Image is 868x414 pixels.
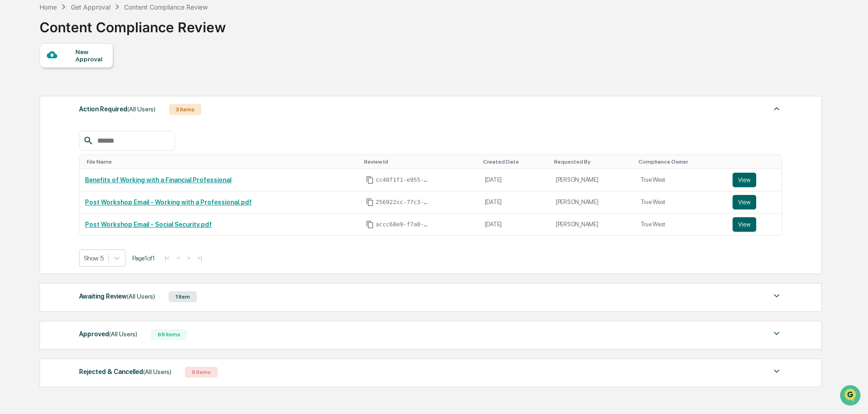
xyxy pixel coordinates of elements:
[40,3,57,11] div: Home
[143,368,171,375] span: (All Users)
[366,198,374,206] span: Copy Id
[733,173,756,187] button: View
[169,291,197,302] div: 1 Item
[162,254,172,262] button: |<
[132,254,155,262] span: Page 1 of 1
[109,330,137,338] span: (All Users)
[479,214,550,235] td: [DATE]
[18,132,57,141] span: Data Lookup
[9,115,16,123] div: 🖐️
[66,115,73,123] div: 🗄️
[75,115,113,124] span: Attestations
[771,328,782,339] img: caret
[550,214,635,235] td: [PERSON_NAME]
[734,159,778,165] div: Toggle SortBy
[733,217,776,232] a: View
[184,254,193,262] button: >
[479,191,550,214] td: [DATE]
[151,329,187,340] div: 69 Items
[376,176,430,184] span: cc48f1f1-e955-4d97-a88e-47c6a179c046
[195,254,205,262] button: >|
[87,159,356,165] div: Toggle SortBy
[90,154,110,161] span: Pylon
[554,159,631,165] div: Toggle SortBy
[9,70,25,86] img: 1746055101610-c473b297-6a78-478c-a979-82029cc54cd1
[376,221,430,228] span: accc68e9-f7a0-44b2-b4a3-ede2a8d78468
[40,12,226,35] div: Content Compliance Review
[155,72,165,83] button: Start new chat
[639,159,724,165] div: Toggle SortBy
[79,103,155,115] div: Action Required
[635,191,728,214] td: True West
[9,19,165,34] p: How can we help?
[733,195,756,209] button: View
[9,133,16,140] div: 🔎
[64,154,110,161] a: Powered byPylon
[31,79,115,86] div: We're available if you need us!
[31,70,149,79] div: Start new chat
[71,3,110,11] div: Get Approval
[5,128,61,145] a: 🔎Data Lookup
[62,111,116,127] a: 🗄️Attestations
[733,217,756,232] button: View
[79,328,137,340] div: Approved
[376,199,430,206] span: 256922cc-77c3-4945-a205-11fcfdbfd03b
[733,195,776,209] a: View
[127,105,155,113] span: (All Users)
[169,104,201,115] div: 3 Items
[483,159,547,165] div: Toggle SortBy
[364,159,476,165] div: Toggle SortBy
[5,111,62,127] a: 🖐️Preclearance
[79,290,155,302] div: Awaiting Review
[85,221,212,228] a: Post Workshop Email - Social Security.pdf
[635,214,728,235] td: True West
[366,220,374,229] span: Copy Id
[635,169,728,191] td: True West
[550,169,635,191] td: [PERSON_NAME]
[75,48,106,63] div: New Approval
[733,173,776,187] a: View
[771,103,782,114] img: caret
[771,290,782,301] img: caret
[771,366,782,377] img: caret
[550,191,635,214] td: [PERSON_NAME]
[124,3,208,11] div: Content Compliance Review
[85,199,252,206] a: Post Workshop Email - Working with a Professional.pdf
[185,367,218,378] div: 9 Items
[79,366,171,378] div: Rejected & Cancelled
[366,176,374,184] span: Copy Id
[174,254,183,262] button: <
[479,169,550,191] td: [DATE]
[839,384,863,409] iframe: Open customer support
[127,293,155,300] span: (All Users)
[18,115,59,124] span: Preclearance
[85,176,231,184] a: Benefits of Working with a Financial Professional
